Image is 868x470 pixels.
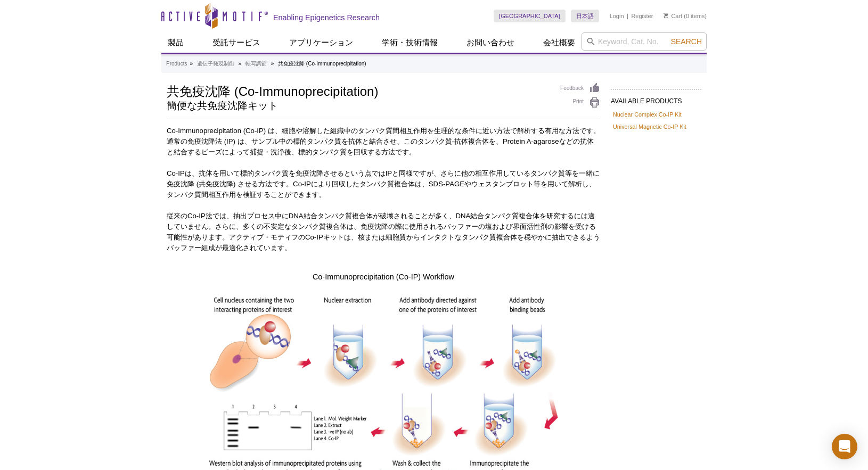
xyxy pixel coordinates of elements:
a: Nuclear Complex Co-IP Kit [613,110,682,119]
p: 従来のCo-IP法では、抽出プロセス中にDNA結合タンパク質複合体が破壊されることが多く、DNA結合タンパク質複合体を研究するには適していません。さらに、多くの不安定なタンパク質複合体は、免疫沈... [167,211,600,253]
a: Feedback [560,83,600,94]
span: Search [671,37,702,46]
a: Login [610,12,624,20]
li: » [190,61,193,67]
li: 共免疫沈降 (Co-Immunoprecipitation) [278,61,366,67]
span: Co-Immunoprecipitation (Co-IP) Workflow [313,273,454,281]
a: アプリケーション [283,32,359,53]
input: Keyword, Cat. No. [582,32,707,51]
img: Your Cart [664,13,668,18]
div: Open Intercom Messenger [832,434,857,459]
li: » [239,61,242,67]
a: 遺伝子発現制御 [197,59,234,69]
p: Co-IPは、抗体を用いて標的タンパク質を免疫沈降させるという点ではIPと同様ですが、さらに他の相互作用しているタンパク質等を一緒に免疫沈降 (共免疫沈降) させる方法です。Co-IPにより回収... [167,168,600,200]
a: [GEOGRAPHIC_DATA] [494,10,566,22]
p: Co-Immunoprecipitation (Co-IP) は、細胞や溶解した組織中のタンパク質間相互作用を生理的な条件に近い方法で解析する有用な方法です。通常の免疫沈降法 (IP) は、サン... [167,126,600,158]
a: 学術・技術情報 [375,32,444,53]
a: 受託サービス [206,32,267,53]
a: お問い合わせ [460,32,521,53]
h2: Enabling Epigenetics Research [273,13,380,22]
a: 会社概要 [537,32,582,53]
a: Universal Magnetic Co-IP Kit [613,122,686,131]
a: 日本語 [571,10,599,22]
li: » [271,61,274,67]
a: 製品 [161,32,190,53]
a: 転写調節 [245,59,267,69]
a: Register [631,12,653,20]
li: | [627,10,628,22]
h1: 共免疫沈降 (Co-Immunoprecipitation) [167,83,550,98]
button: Search [668,37,705,46]
h2: 簡便な共免疫沈降キット [167,101,550,111]
li: (0 items) [664,10,707,22]
a: Cart [664,12,682,20]
h2: AVAILABLE PRODUCTS [611,89,701,108]
a: Products [166,59,187,69]
a: Print [560,97,600,109]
